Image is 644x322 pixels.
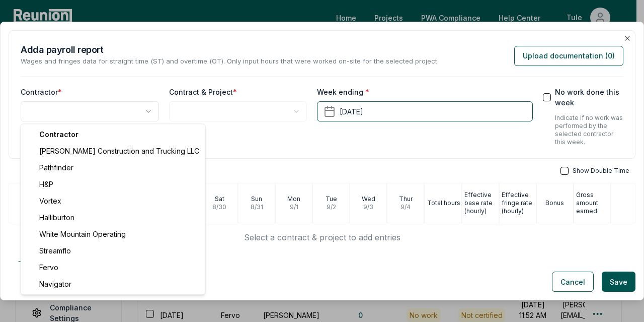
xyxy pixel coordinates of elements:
span: Streamflo [39,245,71,256]
span: H&P [39,179,53,189]
span: White Mountain Operating [39,229,126,239]
div: Contractor [23,126,203,143]
span: [PERSON_NAME] Construction and Trucking LLC [39,146,199,156]
span: Navigator [39,279,71,289]
span: Halliburton [39,212,74,223]
span: Fervo [39,262,58,273]
span: Pathfinder [39,162,73,173]
span: Vortex [39,196,61,206]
